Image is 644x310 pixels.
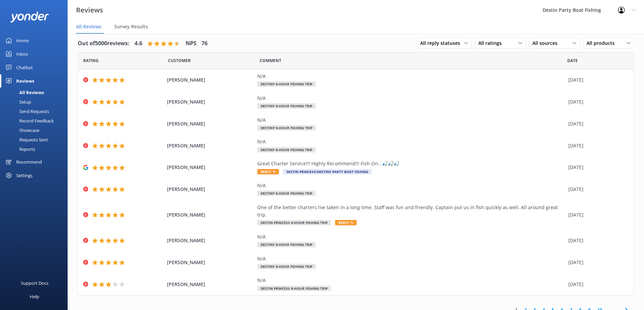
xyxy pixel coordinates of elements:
[257,191,316,196] span: Destiny 8-Hour Fishing Trip
[283,169,372,174] span: Destin Princess/Destiny Party Boat Fishing
[568,98,625,106] div: [DATE]
[167,186,254,193] span: [PERSON_NAME]
[4,107,49,116] div: Send Requests
[76,5,103,16] h3: Reviews
[260,57,281,64] span: Question
[478,39,506,47] span: All ratings
[257,94,565,102] div: N/A
[135,39,142,48] h4: 4.6
[16,34,29,47] div: Home
[257,204,565,219] div: One of the better charters I’ve taken in a long time. Staff was fun and friendly. Captain put us ...
[167,120,254,128] span: [PERSON_NAME]
[16,155,42,169] div: Recommend
[4,116,54,125] div: Record Feedback
[16,61,33,74] div: Chatbot
[257,286,331,291] span: Destin Princess 6-Hour Fishing Trip
[257,255,565,262] div: N/A
[257,242,316,247] span: Destiny 8-Hour Fishing Trip
[420,39,464,47] span: All reply statuses
[168,57,191,64] span: Date
[4,144,35,154] div: Reports
[257,103,316,109] span: Destiny 8-Hour Fishing Trip
[568,76,625,84] div: [DATE]
[532,39,562,47] span: All sources
[335,220,357,225] span: Reply
[4,135,48,144] div: Requests Sent
[16,47,28,61] div: Inbox
[257,73,565,80] div: N/A
[21,276,48,290] div: Support Docs
[257,169,279,174] span: Reply
[4,116,68,125] a: Record Feedback
[4,125,39,135] div: Showcase
[4,97,68,107] a: Setup
[78,39,129,48] h4: Out of 5000 reviews:
[167,98,254,106] span: [PERSON_NAME]
[568,142,625,149] div: [DATE]
[568,164,625,171] div: [DATE]
[257,220,331,225] span: Destin Princess 6-Hour Fishing Trip
[4,135,68,144] a: Requests Sent
[568,237,625,244] div: [DATE]
[167,142,254,149] span: [PERSON_NAME]
[16,169,32,182] div: Settings
[114,23,148,30] span: Survey Results
[186,39,196,48] h4: NPS
[4,88,44,97] div: All Reviews
[567,57,578,64] span: Date
[257,125,316,131] span: Destiny 6-Hour Fishing Trip
[76,23,101,30] span: All Reviews
[83,57,99,64] span: Date
[10,11,49,23] img: yonder-white-logo.png
[568,281,625,288] div: [DATE]
[201,39,208,48] h4: 76
[568,186,625,193] div: [DATE]
[167,281,254,288] span: [PERSON_NAME]
[257,264,316,269] span: Destiny 6-Hour Fishing Trip
[167,164,254,171] span: [PERSON_NAME]
[167,211,254,219] span: [PERSON_NAME]
[587,39,619,47] span: All products
[167,237,254,244] span: [PERSON_NAME]
[257,277,565,284] div: N/A
[257,138,565,145] div: N/A
[257,147,316,152] span: Destiny 8-Hour Fishing Trip
[4,125,68,135] a: Showcase
[257,160,565,167] div: Great Charter Service!!! Highly Recommend!!! Fish On...🎣🎣🎣
[257,233,565,241] div: N/A
[4,107,68,116] a: Send Requests
[4,97,31,107] div: Setup
[568,120,625,128] div: [DATE]
[167,76,254,84] span: [PERSON_NAME]
[568,211,625,219] div: [DATE]
[257,116,565,124] div: N/A
[257,182,565,189] div: N/A
[257,81,316,87] span: Destiny 6-Hour Fishing Trip
[4,144,68,154] a: Reports
[30,290,39,303] div: Help
[16,74,34,88] div: Reviews
[568,259,625,266] div: [DATE]
[4,88,68,97] a: All Reviews
[167,259,254,266] span: [PERSON_NAME]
